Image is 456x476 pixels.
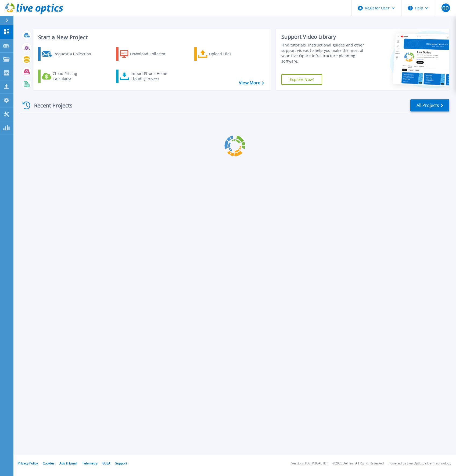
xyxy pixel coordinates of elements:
[281,74,322,85] a: Explore Now!
[442,6,449,10] span: GD
[209,49,252,59] div: Upload Files
[332,462,384,465] li: © 2025 Dell Inc. All Rights Reserved
[53,49,96,59] div: Request a Collection
[53,71,96,82] div: Cloud Pricing Calculator
[116,47,176,61] a: Download Collector
[38,47,98,61] a: Request a Collection
[82,461,98,466] a: Telemetry
[239,80,264,85] a: View More
[389,462,451,465] li: Powered by Live Optics, a Dell Technology
[131,71,173,82] div: Import Phone Home CloudIQ Project
[38,70,98,83] a: Cloud Pricing Calculator
[18,461,38,466] a: Privacy Policy
[59,461,77,466] a: Ads & Email
[194,47,254,61] a: Upload Files
[38,34,264,40] h3: Start a New Project
[281,42,369,64] div: Find tutorials, instructional guides and other support videos to help you make the most of your L...
[43,461,55,466] a: Cookies
[21,99,80,112] div: Recent Projects
[115,461,127,466] a: Support
[410,99,449,111] a: All Projects
[281,33,369,40] div: Support Video Library
[102,461,110,466] a: EULA
[291,462,328,465] li: Version: [TECHNICAL_ID]
[130,49,173,59] div: Download Collector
